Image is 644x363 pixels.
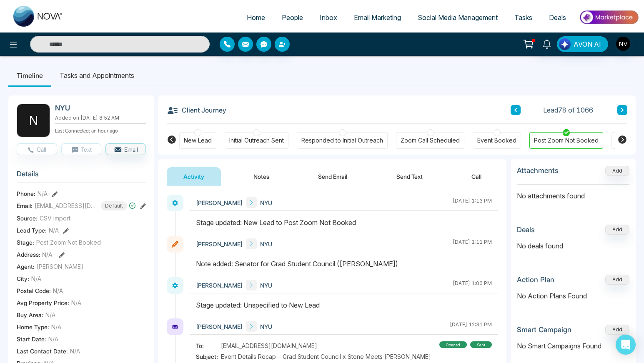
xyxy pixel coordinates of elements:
span: AVON AI [574,39,601,49]
span: Event Details Recap - Grad Student Council x Stone Meets [PERSON_NAME] [221,352,431,361]
p: Last Connected: an hour ago [55,125,146,135]
li: Timeline [8,64,51,87]
span: N/A [31,274,41,283]
span: Home [247,13,265,22]
div: Zoom Call Scheduled [401,136,460,145]
span: [PERSON_NAME] [196,281,243,290]
h3: Deals [517,225,535,234]
button: AVON AI [557,36,608,52]
span: NYU [260,322,272,331]
button: Call [455,167,498,186]
button: Text [61,143,102,155]
div: [DATE] 1:13 PM [453,197,492,208]
span: Home Type : [17,323,49,331]
div: Responded to Initial Outreach [301,136,383,145]
span: Add [605,167,629,174]
h3: Action Plan [517,275,554,284]
span: Tasks [514,13,532,22]
span: Lead 78 of 1066 [543,105,593,115]
span: People [282,13,303,22]
span: N/A [71,298,81,307]
h3: Smart Campaign [517,325,571,334]
li: Tasks and Appointments [51,64,143,87]
a: Social Media Management [409,10,506,25]
button: Add [605,275,629,285]
button: Add [605,166,629,176]
a: Home [238,10,273,25]
div: Post Zoom Not Booked [534,136,599,145]
a: People [273,10,311,25]
div: New Lead [184,136,212,145]
span: [PERSON_NAME] [196,322,243,331]
div: Opened [439,341,467,348]
div: Event Booked [477,136,516,145]
span: N/A [45,310,55,319]
span: Subject: [196,352,221,361]
span: N/A [48,335,58,343]
button: Email [105,143,146,155]
span: N/A [49,226,59,235]
span: [PERSON_NAME] [196,240,243,248]
div: [DATE] 1:06 PM [453,280,492,290]
span: [EMAIL_ADDRESS][DOMAIN_NAME] [221,341,317,350]
span: City : [17,274,29,283]
span: Postal Code : [17,286,51,295]
button: Activity [167,167,221,186]
span: Deals [549,13,566,22]
div: [DATE] 12:31 PM [450,321,492,332]
span: Phone: [17,189,35,198]
button: Send Text [380,167,439,186]
span: N/A [51,323,61,331]
a: Tasks [506,10,541,25]
a: Inbox [311,10,346,25]
h3: Attachments [517,166,559,175]
p: No deals found [517,241,629,251]
span: Buy Area : [17,310,43,319]
img: Market-place.gif [579,8,639,27]
p: No attachments found [517,185,629,201]
button: Send Email [301,167,364,186]
p: No Smart Campaigns Found [517,341,629,351]
a: Email Marketing [346,10,409,25]
img: Nova CRM Logo [13,6,63,27]
button: Add [605,325,629,335]
span: N/A [70,347,80,355]
span: Agent: [17,262,35,271]
div: Initial Outreach Sent [229,136,284,145]
span: [EMAIL_ADDRESS][DOMAIN_NAME] [35,201,97,210]
img: Lead Flow [559,38,571,50]
a: Deals [541,10,574,25]
span: Email: [17,201,33,210]
p: Added on [DATE] 8:52 AM [55,114,146,122]
span: Address: [17,250,53,259]
h3: Client Journey [167,104,226,116]
div: sent [470,341,492,348]
span: Avg Property Price : [17,298,69,307]
span: Post Zoom Not Booked [36,238,101,247]
span: To: [196,341,221,350]
div: Open Intercom Messenger [616,335,636,355]
span: Inbox [320,13,337,22]
span: Default [101,201,127,210]
p: No Action Plans Found [517,291,629,301]
img: User Avatar [616,37,630,51]
h2: NYU [55,104,143,112]
div: N [17,104,50,137]
span: Lead Type: [17,226,47,235]
span: CSV Import [40,214,70,223]
button: Add [605,225,629,235]
span: Stage: [17,238,34,247]
span: Social Media Management [418,13,498,22]
span: Email Marketing [354,13,401,22]
h3: Details [17,170,146,183]
span: N/A [38,189,48,198]
span: NYU [260,281,272,290]
span: Last Contact Date : [17,347,68,355]
span: NYU [260,240,272,248]
span: [PERSON_NAME] [196,198,243,207]
button: Notes [237,167,286,186]
div: [DATE] 1:11 PM [453,238,492,249]
span: N/A [53,286,63,295]
span: Start Date : [17,335,46,343]
span: N/A [42,251,53,258]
